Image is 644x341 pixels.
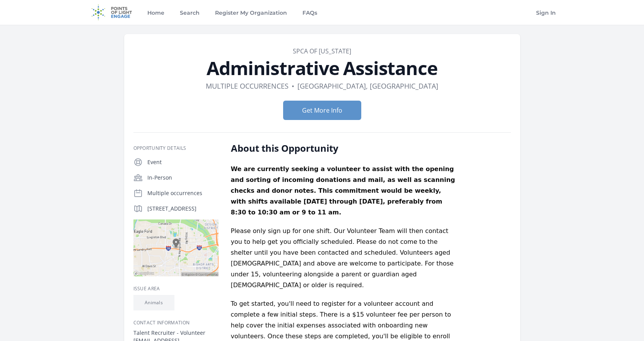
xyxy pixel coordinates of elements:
[133,286,219,292] h3: Issue area
[292,81,294,91] div: •
[283,101,361,120] button: Get More Info
[133,59,511,77] h1: Administrative Assistance
[231,142,457,154] h2: About this Opportunity
[147,158,219,166] p: Event
[293,47,351,55] a: SPCA of [US_STATE]
[231,226,457,291] p: Please only sign up for one shift. Our Volunteer Team will then contact you to help get you offic...
[133,145,219,151] h3: Opportunity Details
[231,165,455,216] b: We are currently seeking a volunteer to assist with the opening and sorting of incoming donations...
[147,189,219,197] p: Multiple occurrences
[133,219,219,276] img: Map
[206,81,289,91] dd: Multiple occurrences
[147,174,219,182] p: In-Person
[297,81,438,91] dd: [GEOGRAPHIC_DATA], [GEOGRAPHIC_DATA]
[133,329,219,337] dt: Talent Recruiter - Volunteer
[133,320,219,326] h3: Contact Information
[133,295,174,310] li: Animals
[147,205,219,212] p: [STREET_ADDRESS]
